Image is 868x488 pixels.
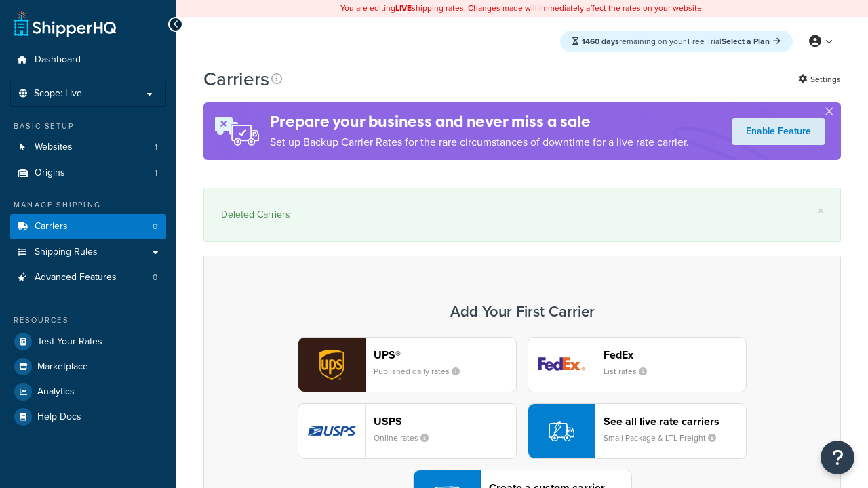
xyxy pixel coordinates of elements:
[10,199,166,211] div: Manage Shipping
[221,205,823,224] div: Deleted Carriers
[270,110,689,133] h4: Prepare your business and never miss a sale
[732,118,825,145] a: Enable Feature
[270,133,689,152] p: Set up Backup Carrier Rates for the rare circumstances of downtime for a live rate carrier.
[37,411,81,423] span: Help Docs
[604,348,746,361] header: FedEx
[10,214,166,239] a: Carriers 0
[37,336,102,348] span: Test Your Rates
[10,265,166,290] a: Advanced Features 0
[374,348,516,361] header: UPS®
[10,161,166,186] a: Origins 1
[10,405,166,429] a: Help Docs
[582,35,619,47] strong: 1460 days
[10,329,166,354] a: Test Your Rates
[10,314,166,326] div: Resources
[34,88,82,100] span: Scope: Live
[10,380,166,404] a: Analytics
[37,386,75,398] span: Analytics
[14,10,116,37] a: ShipperHQ Home
[374,365,471,378] small: Published daily rates
[10,354,166,379] a: Marketplace
[549,418,574,444] img: icon-carrier-liverate-becf4550.svg
[298,338,365,392] img: ups logo
[218,304,827,320] h3: Add Your First Carrier
[153,221,157,232] span: 0
[10,135,166,160] li: Websites
[528,403,747,459] button: See all live rate carriersSmall Package & LTL Freight
[10,161,166,186] li: Origins
[818,205,823,216] a: ×
[10,240,166,265] a: Shipping Rules
[10,265,166,290] li: Advanced Features
[560,30,793,52] div: remaining on your Free Trial
[35,142,73,153] span: Websites
[35,247,98,258] span: Shipping Rules
[10,135,166,160] a: Websites 1
[798,70,841,89] a: Settings
[203,102,270,160] img: ad-rules-rateshop-fe6ec290ccb7230408bd80ed9643f0289d75e0ffd9eb532fc0e269fcd187b520.png
[604,432,727,444] small: Small Package & LTL Freight
[10,47,166,73] a: Dashboard
[722,35,781,47] a: Select a Plan
[153,272,157,283] span: 0
[298,337,517,392] button: ups logoUPS®Published daily rates
[604,365,658,378] small: List rates
[155,142,157,153] span: 1
[35,167,65,179] span: Origins
[298,403,517,459] button: usps logoUSPSOnline rates
[604,415,746,428] header: See all live rate carriers
[203,66,269,92] h1: Carriers
[37,361,88,373] span: Marketplace
[528,338,595,392] img: fedEx logo
[10,214,166,239] li: Carriers
[298,404,365,458] img: usps logo
[35,272,117,283] span: Advanced Features
[395,2,412,14] b: LIVE
[374,415,516,428] header: USPS
[35,54,81,66] span: Dashboard
[528,337,747,392] button: fedEx logoFedExList rates
[10,121,166,132] div: Basic Setup
[35,221,68,232] span: Carriers
[374,432,439,444] small: Online rates
[821,441,854,474] button: Open Resource Center
[155,167,157,179] span: 1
